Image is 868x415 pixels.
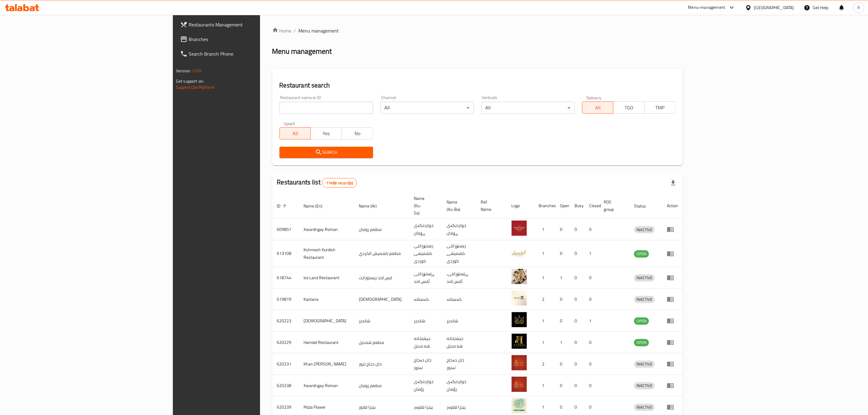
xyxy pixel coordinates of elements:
[512,398,527,413] img: Pizza Flower
[585,103,611,112] span: All
[585,353,599,375] td: 0
[354,353,409,375] td: خان دجاج تنور
[409,375,442,396] td: خواردنگەی رؤمان
[299,353,354,375] td: Khan [PERSON_NAME]
[570,267,585,289] td: 0
[570,240,585,267] td: 0
[534,267,555,289] td: 1
[634,317,649,324] span: OPEN
[555,267,570,289] td: 1
[354,310,409,332] td: شانديز
[634,274,655,281] span: INACTIVE
[299,310,354,332] td: [DEMOGRAPHIC_DATA]
[667,339,678,346] div: Menu
[512,377,527,392] img: Xwardngay Roman
[189,21,313,28] span: Restaurants Management
[634,274,655,282] div: INACTIVE
[534,310,555,332] td: 1
[299,27,339,34] span: Menu management
[414,195,435,217] span: Name (Ku-So)
[582,101,613,114] button: All
[189,36,313,43] span: Branches
[512,221,527,236] img: Xwardngay Roman
[442,219,476,240] td: خواردنگەی ڕۆمان
[570,219,585,240] td: 0
[534,289,555,310] td: 2
[634,361,655,368] span: INACTIVE
[555,375,570,396] td: 0
[667,250,678,257] div: Menu
[570,375,585,396] td: 0
[570,310,585,332] td: 0
[534,240,555,267] td: 1
[570,289,585,310] td: 0
[570,332,585,353] td: 0
[634,382,655,389] div: INACTIVE
[192,67,201,75] span: 1.0.0
[175,17,318,32] a: Restaurants Management
[189,50,313,57] span: Search Branch Phone
[175,46,318,61] a: Search Branch Phone
[585,193,599,219] th: Closed
[280,127,311,139] button: All
[585,219,599,240] td: 0
[585,310,599,332] td: 1
[442,353,476,375] td: خان دەجاج تەنور
[447,198,469,213] span: Name (Ku-Ba)
[534,332,555,353] td: 1
[585,332,599,353] td: 0
[667,274,678,281] div: Menu
[644,101,676,114] button: TMP
[634,202,654,210] span: Status
[175,32,318,46] a: Branches
[634,317,649,325] div: OPEN
[634,250,649,258] div: OPEN
[176,83,214,91] a: Support.OpsPlatform
[280,147,373,158] button: Search
[555,193,570,219] th: Open
[555,289,570,310] td: 0
[359,202,385,210] span: Name (Ar)
[322,180,357,186] span: 11498 record(s)
[647,103,673,112] span: TMP
[354,332,409,353] td: مطعم همديل
[354,375,409,396] td: مطعم رومان
[634,296,655,303] span: INACTIVE
[634,404,655,411] span: INACTIVE
[534,219,555,240] td: 1
[354,267,409,289] td: ايس لاند ريستورانت
[272,46,332,56] h2: Menu management
[481,102,575,114] div: All
[507,193,534,219] th: Logo
[666,176,681,190] div: Export file
[585,240,599,267] td: 1
[409,310,442,332] td: شانديز
[688,4,726,11] div: Menu-management
[585,375,599,396] td: 0
[585,267,599,289] td: 0
[634,382,655,389] span: INACTIVE
[277,178,357,188] h2: Restaurants list
[555,240,570,267] td: 0
[555,219,570,240] td: 0
[299,240,354,267] td: Kshmesh Kurdish Restaurant
[555,332,570,353] td: 1
[280,102,373,114] input: Search for restaurant name or ID..
[857,4,860,11] span: R
[634,339,649,346] span: OPEN
[442,332,476,353] td: جيشتخانه هه مديل
[284,121,295,125] label: Upsell
[512,334,527,349] img: Hamdel Restaurant
[299,289,354,310] td: Kastana
[667,382,678,389] div: Menu
[409,267,442,289] td: ڕێستۆرانتی ئایس لاند
[534,375,555,396] td: 1
[409,289,442,310] td: کەستانە
[341,127,373,139] button: No
[299,375,354,396] td: Xwardngay Roman
[313,129,339,138] span: Yes
[344,129,370,138] span: No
